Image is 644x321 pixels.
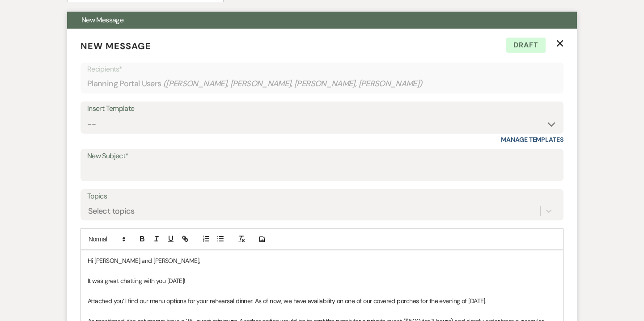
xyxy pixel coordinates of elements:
[81,15,123,25] span: New Message
[87,102,557,115] div: Insert Template
[87,190,557,203] label: Topics
[80,40,151,52] span: New Message
[87,150,557,163] label: New Subject*
[163,78,423,90] span: ( [PERSON_NAME], [PERSON_NAME], [PERSON_NAME], [PERSON_NAME] )
[506,38,546,53] span: Draft
[87,75,557,93] div: Planning Portal Users
[88,276,556,286] p: It was great chatting with you [DATE]!
[88,296,556,306] p: Attached you’ll find our menu options for your rehearsal dinner. As of now, we have availability ...
[88,205,135,217] div: Select topics
[88,256,556,266] p: Hi [PERSON_NAME] and [PERSON_NAME],
[87,63,557,75] p: Recipients*
[501,135,563,144] a: Manage Templates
